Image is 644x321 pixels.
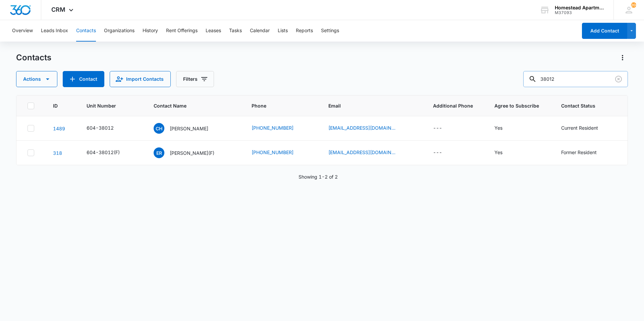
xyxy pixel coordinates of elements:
div: Additional Phone - - Select to Edit Field [433,124,454,132]
span: Unit Number [87,102,138,109]
button: Organizations [104,20,135,42]
span: Agree to Subscribe [494,102,545,109]
button: Contacts [76,20,96,42]
button: Leads Inbox [41,20,68,42]
div: Email - cat.hansen06@yahoo.com - Select to Edit Field [328,124,408,132]
a: [EMAIL_ADDRESS][DOMAIN_NAME] [328,149,395,156]
div: 604-38012 [87,124,114,131]
div: Current Resident [561,124,598,131]
div: account id [555,10,604,15]
button: Actions [16,71,57,87]
button: Leases [206,20,221,42]
a: Navigate to contact details page for Evelyn Robles-Gamboa(F) [53,150,62,156]
a: Navigate to contact details page for Catherine Hansen [53,126,65,131]
button: Add Contact [582,23,627,39]
button: History [143,20,158,42]
span: 208 [631,2,636,8]
span: ID [53,102,61,109]
button: Filters [176,71,214,87]
div: Phone - (970) 393-0947 - Select to Edit Field [252,124,306,132]
div: Email - evelynrobles66@gmail.com - Select to Edit Field [328,149,408,157]
p: [PERSON_NAME](F) [170,149,214,156]
div: Agree to Subscribe - Yes - Select to Edit Field [494,124,515,132]
div: Phone - (970) 301-3882 - Select to Edit Field [252,149,306,157]
span: Contact Name [154,102,225,109]
div: Unit Number - 604-38012(F) - Select to Edit Field [87,149,132,157]
span: Additional Phone [433,102,478,109]
div: --- [433,124,442,132]
div: Unit Number - 604-38012 - Select to Edit Field [87,124,126,132]
button: Import Contacts [110,71,171,87]
p: [PERSON_NAME] [170,125,208,132]
button: Calendar [250,20,270,42]
div: Yes [494,124,502,131]
span: Phone [252,102,303,109]
a: [PHONE_NUMBER] [252,149,293,156]
div: Contact Status - Former Resident - Select to Edit Field [561,149,609,157]
button: Rent Offerings [166,20,198,42]
div: --- [433,149,442,157]
div: Former Resident [561,149,597,156]
div: account name [555,5,604,10]
a: [PHONE_NUMBER] [252,124,293,131]
div: Contact Status - Current Resident - Select to Edit Field [561,124,610,132]
span: CRM [51,6,65,13]
div: notifications count [631,2,636,8]
span: Email [328,102,407,109]
div: Yes [494,149,502,156]
button: Add Contact [63,71,104,87]
span: Contact Status [561,102,607,109]
span: ER [154,147,164,158]
div: Contact Name - Catherine Hansen - Select to Edit Field [154,123,220,134]
div: Agree to Subscribe - Yes - Select to Edit Field [494,149,515,157]
button: Tasks [229,20,242,42]
button: Overview [12,20,33,42]
div: 604-38012(F) [87,149,120,156]
button: Clear [613,74,624,84]
a: [EMAIL_ADDRESS][DOMAIN_NAME] [328,124,395,131]
p: Showing 1-2 of 2 [299,173,338,180]
div: Additional Phone - - Select to Edit Field [433,149,454,157]
input: Search Contacts [523,71,628,87]
button: Settings [321,20,339,42]
button: Reports [296,20,313,42]
div: Contact Name - Evelyn Robles-Gamboa(F) - Select to Edit Field [154,147,226,158]
button: Lists [278,20,288,42]
h1: Contacts [16,53,51,63]
button: Actions [617,52,628,63]
span: CH [154,123,164,134]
